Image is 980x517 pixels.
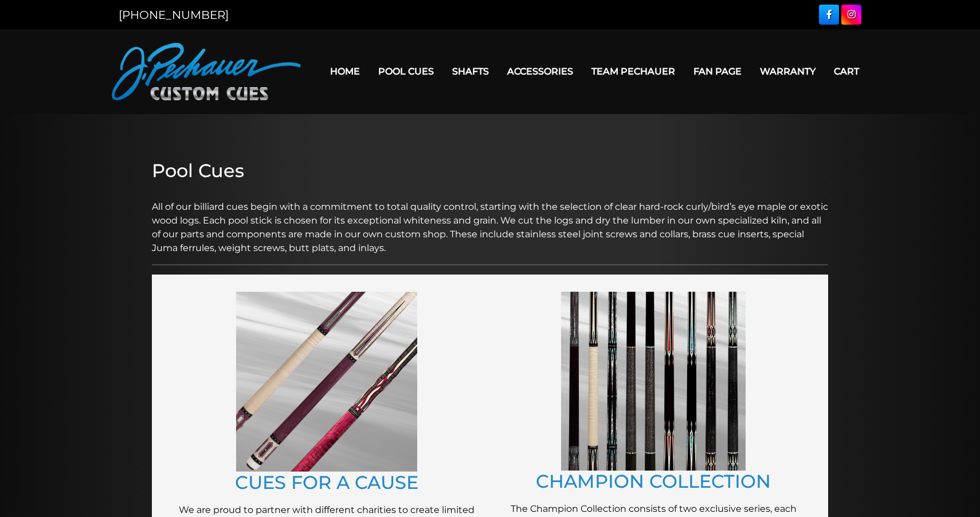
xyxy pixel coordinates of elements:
[684,57,751,86] a: Fan Page
[235,471,418,493] a: CUES FOR A CAUSE
[152,160,828,182] h2: Pool Cues
[443,57,498,86] a: Shafts
[152,186,828,255] p: All of our billiard cues begin with a commitment to total quality control, starting with the sele...
[825,57,868,86] a: Cart
[369,57,443,86] a: Pool Cues
[321,57,369,86] a: Home
[112,43,301,100] img: Pechauer Custom Cues
[751,57,825,86] a: Warranty
[498,57,582,86] a: Accessories
[536,470,771,492] a: CHAMPION COLLECTION
[119,8,229,22] a: [PHONE_NUMBER]
[582,57,684,86] a: Team Pechauer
